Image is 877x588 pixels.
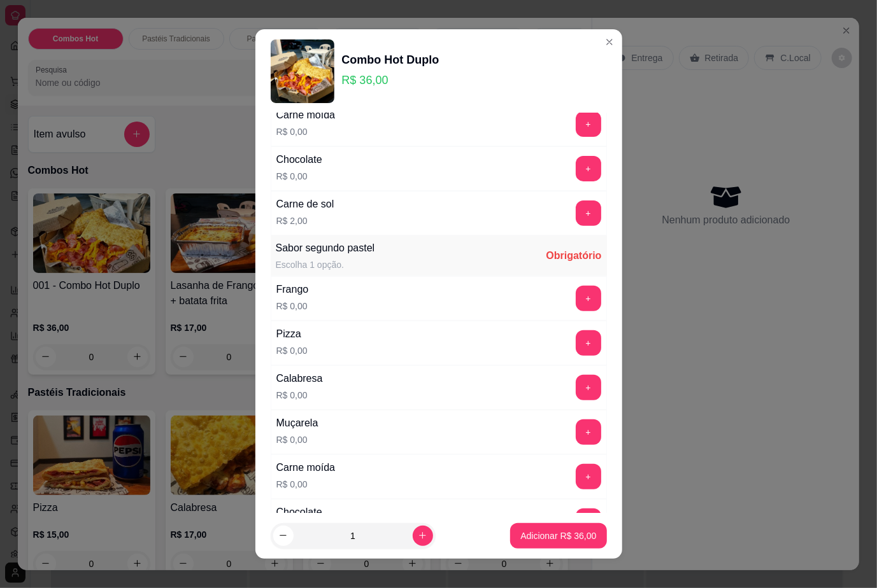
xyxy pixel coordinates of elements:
[599,32,620,52] button: Close
[576,156,601,181] button: add
[576,111,601,137] button: add
[276,108,336,123] div: Carne moída
[276,478,336,491] p: R$ 0,00
[510,523,606,549] button: Adicionar R$ 36,00
[520,529,596,542] p: Adicionar R$ 36,00
[576,464,601,489] button: add
[276,241,375,256] div: Sabor segundo pastel
[276,389,323,402] p: R$ 0,00
[546,248,601,263] div: Obrigatório
[576,508,601,534] button: add
[276,300,309,312] p: R$ 0,00
[576,200,601,226] button: add
[276,258,375,271] div: Escolha 1 opção.
[271,39,334,103] img: product-image
[576,330,601,356] button: add
[276,371,323,386] div: Calabresa
[576,419,601,445] button: add
[276,282,309,297] div: Frango
[276,170,322,183] p: R$ 0,00
[276,344,308,357] p: R$ 0,00
[276,152,322,167] div: Chocolate
[342,71,439,89] p: R$ 36,00
[413,526,433,546] button: increase-product-quantity
[576,286,601,311] button: add
[273,526,294,546] button: decrease-product-quantity
[276,460,336,475] div: Carne moída
[276,505,322,520] div: Chocolate
[276,416,318,431] div: Muçarela
[276,197,334,212] div: Carne de sol
[276,125,336,138] p: R$ 0,00
[276,433,318,446] p: R$ 0,00
[276,326,308,342] div: Pizza
[276,214,334,227] p: R$ 2,00
[576,375,601,400] button: add
[342,51,439,69] div: Combo Hot Duplo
